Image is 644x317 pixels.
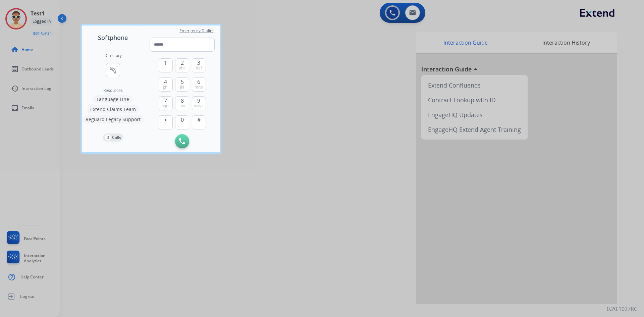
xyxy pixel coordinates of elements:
[195,85,203,90] span: mno
[179,103,185,109] span: tuv
[197,59,200,67] span: 3
[175,96,189,110] button: 8tuv
[607,305,637,313] p: 0.20.1027RC
[192,58,206,72] button: 3def
[192,77,206,92] button: 6mno
[159,96,173,110] button: 7pqrs
[164,78,167,86] span: 4
[103,88,123,93] span: Resources
[87,105,139,113] button: Extend Claims Team
[179,65,185,71] span: abc
[112,135,121,141] p: Calls
[181,116,184,124] span: 0
[175,77,189,92] button: 5jkl
[192,115,206,129] button: #
[98,33,128,42] span: Softphone
[104,53,122,58] h2: Directory
[180,85,184,90] span: jkl
[103,134,123,142] button: 0Calls
[164,59,167,67] span: 1
[159,115,173,129] button: +
[159,58,173,72] button: 1
[181,78,184,86] span: 5
[109,66,117,74] mat-icon: connect_without_contact
[161,103,170,109] span: pqrs
[197,78,200,86] span: 6
[181,59,184,67] span: 2
[164,116,167,124] span: +
[163,85,168,90] span: ghi
[175,58,189,72] button: 2abc
[82,115,144,123] button: Reguard Legacy Support
[93,95,132,103] button: Language Line
[197,116,201,124] span: #
[181,97,184,105] span: 8
[194,103,203,109] span: wxyz
[196,65,202,71] span: def
[105,135,111,141] p: 0
[164,97,167,105] span: 7
[192,96,206,110] button: 9wxyz
[159,77,173,92] button: 4ghi
[179,28,215,34] span: Emergency Dialing
[175,115,189,129] button: 0
[179,138,185,144] img: call-button
[197,97,200,105] span: 9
